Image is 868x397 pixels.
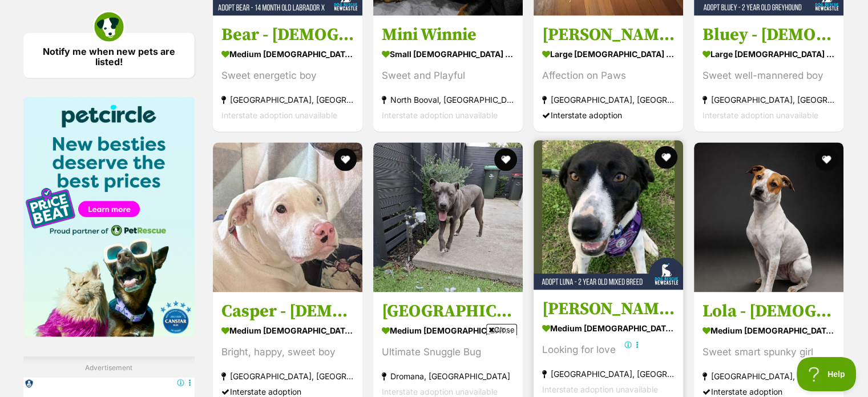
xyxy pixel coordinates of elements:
strong: medium [DEMOGRAPHIC_DATA] Dog [221,322,354,338]
button: favourite [494,148,517,171]
strong: [GEOGRAPHIC_DATA], [GEOGRAPHIC_DATA] [703,368,835,383]
strong: medium [DEMOGRAPHIC_DATA] Dog [221,46,354,62]
h3: [PERSON_NAME] [542,24,675,46]
h3: Bluey - [DEMOGRAPHIC_DATA] Greyhound [703,24,835,46]
strong: [GEOGRAPHIC_DATA], [GEOGRAPHIC_DATA] [221,92,354,107]
strong: [GEOGRAPHIC_DATA], [GEOGRAPHIC_DATA] [221,368,354,383]
strong: medium [DEMOGRAPHIC_DATA] Dog [382,322,514,338]
div: Sweet well-mannered boy [703,68,835,83]
strong: medium [DEMOGRAPHIC_DATA] Dog [703,322,835,338]
iframe: Help Scout Beacon - Open [797,357,857,391]
h3: Lola - [DEMOGRAPHIC_DATA] Cattle Dog X Staffy [703,300,835,322]
iframe: Advertisement [227,340,642,391]
img: Pet Circle promo banner [23,97,195,336]
h3: [PERSON_NAME] - [DEMOGRAPHIC_DATA] Mixed Breed [542,298,675,319]
img: consumer-privacy-logo.png [1,1,10,10]
h3: Casper - [DEMOGRAPHIC_DATA] Staffy X [221,300,354,322]
span: Close [486,324,517,335]
strong: small [DEMOGRAPHIC_DATA] Dog [382,46,514,62]
strong: [GEOGRAPHIC_DATA], [GEOGRAPHIC_DATA] [703,92,835,107]
div: Sweet and Playful [382,68,514,83]
button: favourite [655,146,677,169]
strong: medium [DEMOGRAPHIC_DATA] Dog [542,319,675,336]
div: Bright, happy, sweet boy [221,344,354,359]
div: Affection on Paws [542,68,675,83]
span: Interstate adoption unavailable [382,110,498,120]
img: Lola - 1 Year Old Cattle Dog X Staffy - Australian Cattle Dog [694,142,843,292]
a: Bluey - [DEMOGRAPHIC_DATA] Greyhound large [DEMOGRAPHIC_DATA] Dog Sweet well-mannered boy [GEOGRA... [694,15,843,131]
strong: North Booval, [GEOGRAPHIC_DATA] [382,92,514,107]
a: Mini Winnie small [DEMOGRAPHIC_DATA] Dog Sweet and Playful North Booval, [GEOGRAPHIC_DATA] Inters... [373,15,523,131]
div: Sweet smart spunky girl [703,344,835,359]
strong: [GEOGRAPHIC_DATA], [GEOGRAPHIC_DATA] [542,92,675,107]
img: Luna - 2 Year Old Mixed Breed - Mixed breed Dog [534,140,683,290]
h3: Mini Winnie [382,24,514,46]
div: Interstate adoption [542,107,675,123]
h3: Bear - [DEMOGRAPHIC_DATA] Labrador X [221,24,354,46]
a: [PERSON_NAME] large [DEMOGRAPHIC_DATA] Dog Affection on Paws [GEOGRAPHIC_DATA], [GEOGRAPHIC_DATA]... [534,15,683,131]
strong: large [DEMOGRAPHIC_DATA] Dog [542,46,675,62]
h3: [GEOGRAPHIC_DATA] [382,300,514,322]
span: Interstate adoption unavailable [221,110,337,120]
span: Interstate adoption unavailable [703,110,818,120]
a: Notify me when new pets are listed! [23,33,195,78]
button: favourite [815,148,838,171]
strong: large [DEMOGRAPHIC_DATA] Dog [703,46,835,62]
img: Casper - 8 Month Old Staffy X - American Staffordshire Terrier Dog [213,142,362,292]
img: Dublin - Staffordshire Bull Terrier Dog [373,142,523,292]
div: Sweet energetic boy [221,68,354,83]
button: favourite [334,148,357,171]
a: Bear - [DEMOGRAPHIC_DATA] Labrador X medium [DEMOGRAPHIC_DATA] Dog Sweet energetic boy [GEOGRAPHI... [213,15,362,131]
